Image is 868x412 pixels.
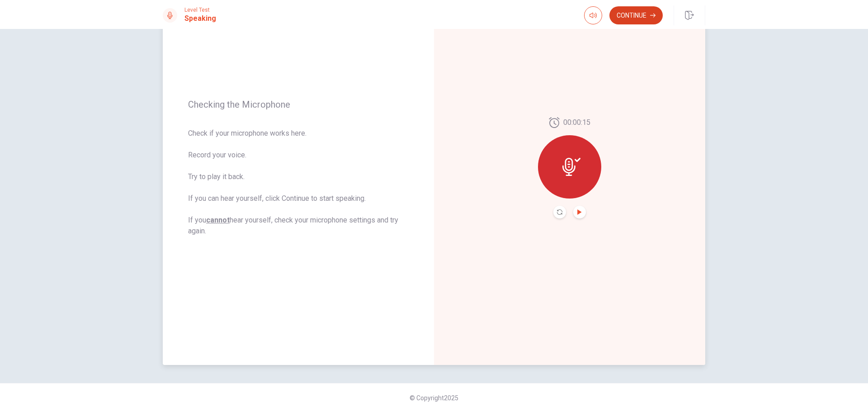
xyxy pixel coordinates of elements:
span: Level Test [184,7,216,13]
span: 00:00:15 [563,117,590,128]
u: cannot [206,216,230,224]
span: Check if your microphone works here. Record your voice. Try to play it back. If you can hear your... [188,128,409,237]
button: Record Again [553,206,566,218]
button: Play Audio [573,206,586,218]
button: Continue [609,6,663,24]
h1: Speaking [184,13,216,24]
span: © Copyright 2025 [410,394,458,402]
span: Checking the Microphone [188,99,409,110]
